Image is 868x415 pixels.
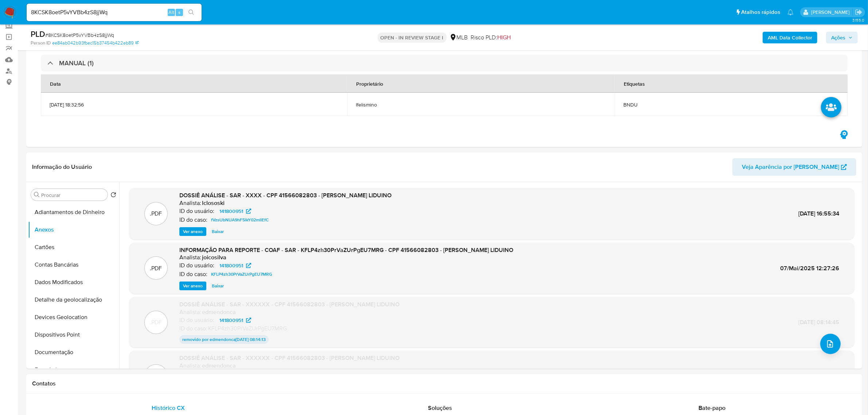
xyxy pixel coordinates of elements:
[378,32,447,43] p: OPEN - IN REVIEW STAGE I
[208,227,227,236] button: Baixar
[41,55,848,71] div: MANUAL (1)
[852,17,864,23] span: 3.155.0
[110,192,116,200] button: Retornar ao pedido padrão
[179,335,269,344] p: removido por edmendonca [DATE] 08:14:13
[34,192,40,198] button: Procurar
[179,354,400,362] span: DOSSIÊ ANÁLISE - SAR - XXXXXX - CPF 41566082803 - [PERSON_NAME] LIDUINO
[28,361,119,379] button: Empréstimos
[45,31,114,39] span: # 8KCSK8oetP5vYVBb4zS8jjWq
[183,282,203,290] span: Ver anexo
[152,404,185,412] span: Histórico CX
[798,209,839,218] span: [DATE] 16:55:34
[179,325,207,332] p: ID do caso:
[219,261,243,270] span: 141800951
[179,300,400,309] span: DOSSIÊ ANÁLISE - SAR - XXXXXX - CPF 41566082803 - [PERSON_NAME] LIDUINO
[31,28,45,40] b: PLD
[732,158,856,176] button: Veja Aparência por [PERSON_NAME]
[52,40,139,46] a: ee84ab042b93fbec15b37454b422eb89
[179,191,392,199] span: DOSSIÊ ANÁLISE - SAR - XXXX - CPF 41566082803 - [PERSON_NAME] LIDUINO
[763,32,817,43] button: AML Data Collector
[28,203,119,221] button: Adiantamentos de Dinheiro
[28,326,119,344] button: Dispositivos Point
[179,227,206,236] button: Ver anexo
[212,228,224,235] span: Baixar
[768,32,812,43] b: AML Data Collector
[202,199,225,207] h6: lclososki
[219,207,243,216] span: 141800951
[27,8,202,17] input: Pesquise usuários ou casos...
[811,9,852,16] p: laisa.felismino@mercadolivre.com
[202,309,236,316] h6: edmendonca
[28,309,119,326] button: Devices Geolocation
[208,216,272,224] a: fVzsUbNUA9hF5lkY02mllEfC
[179,246,513,254] span: INFORMAÇÃO PARA REPORTE - COAF - SAR - KFLP4zh30PrVaZUrPgEU7MRG - CPF 41566082803 - [PERSON_NAME]...
[831,32,845,43] span: Ações
[184,7,199,18] button: search-icon
[168,9,174,16] span: Alt
[32,163,92,171] h1: Informação do Usuário
[41,192,105,198] input: Procurar
[28,291,119,309] button: Detalhe da geolocalização
[215,316,256,325] a: 141800951
[212,282,224,290] span: Baixar
[179,199,201,207] p: Analista:
[211,270,272,279] span: KFLP4zh30PrVaZUrPgEU7MRG
[742,158,839,176] span: Veja Aparência por [PERSON_NAME]
[208,282,227,290] button: Baixar
[150,210,162,218] p: .PDF
[698,404,725,412] span: Bate-papo
[28,274,119,291] button: Dados Modificados
[215,261,256,270] a: 141800951
[183,228,203,235] span: Ver anexo
[202,362,236,369] h6: edmendonca
[356,101,606,108] span: lfelismino
[498,33,511,42] span: HIGH
[179,216,207,224] p: ID do caso:
[178,9,180,16] span: s
[41,75,70,92] div: Data
[215,207,256,216] a: 141800951
[179,282,206,290] button: Ver anexo
[208,270,275,279] a: KFLP4zh30PrVaZUrPgEU7MRG
[179,271,207,278] p: ID do caso:
[219,316,243,325] span: 141800951
[59,59,94,67] h3: MANUAL (1)
[150,318,162,326] p: .PDF
[826,32,858,43] button: Ações
[28,256,119,274] button: Contas Bancárias
[471,34,511,42] span: Risco PLD:
[347,75,392,92] div: Proprietário
[780,264,839,272] span: 07/Mai/2025 12:27:26
[179,309,201,316] p: Analista:
[179,325,400,333] div: KFLP4zh30PrVaZUrPgEU7MRG
[179,362,201,369] p: Analista:
[28,344,119,361] button: Documentação
[179,207,214,215] p: ID do usuário:
[50,101,338,108] span: [DATE] 18:32:56
[150,264,162,272] p: .PDF
[623,101,839,108] span: BNDU
[449,34,468,42] div: MLB
[428,404,452,412] span: Soluções
[28,221,119,238] button: Anexos
[855,8,863,16] a: Sair
[741,8,780,16] span: Atalhos rápidos
[28,238,119,256] button: Cartões
[820,334,841,354] button: upload-file
[179,317,214,324] p: ID do usuário:
[179,262,214,269] p: ID do usuário:
[615,75,654,92] div: Etiquetas
[32,380,856,387] h1: Contatos
[202,254,226,261] h6: joicosilva
[798,318,839,326] span: [DATE] 08:14:45
[31,40,51,46] b: Person ID
[787,9,794,15] a: Notificações
[179,254,201,261] p: Analista:
[211,216,269,224] span: fVzsUbNUA9hF5lkY02mllEfC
